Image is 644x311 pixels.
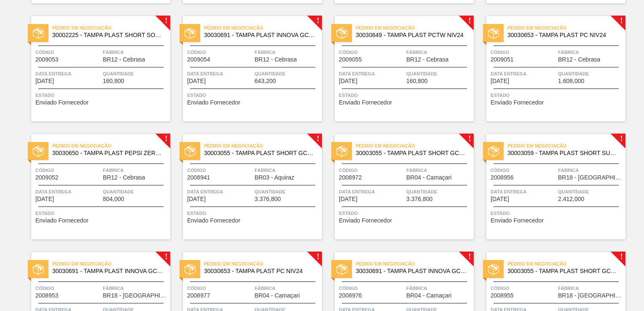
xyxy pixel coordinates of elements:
[491,188,556,196] span: Data entrega
[204,142,322,150] span: Pedido em Negociação
[103,196,124,202] span: 804,000
[491,284,556,292] span: Código
[35,99,89,106] span: Enviado Fornecedor
[35,217,89,224] span: Enviado Fornecedor
[35,56,59,63] span: 2009053
[35,209,168,217] span: Status
[187,292,210,299] span: 2008977
[19,134,170,239] a: !estadoPedido em Negociação30030650 - TAMPA PLAST PEPSI ZERO NIV24Código2009052FábricaBR12 - Cebr...
[255,70,320,78] span: Quantidade
[558,48,623,56] span: Fábrica
[336,264,347,275] img: estado
[406,70,472,78] span: Quantidade
[322,134,474,239] a: !estadoPedido em Negociação30003055 - TAMPA PLAST SHORT GCA S/ LINERCódigo2008972FábricaBR04 - Ca...
[558,174,623,181] span: BR18 - Pernambuco
[103,292,168,299] span: BR18 - Pernambuco
[187,48,252,56] span: Código
[558,56,600,63] span: BR12 - Cebrasa
[507,32,619,38] span: 30030653 - TAMPA PLAST PC NIV24
[187,70,252,78] span: Data entrega
[35,188,101,196] span: Data entrega
[406,292,451,299] span: BR04 - Camaçari
[558,70,623,78] span: Quantidade
[406,284,472,292] span: Fábrica
[491,209,623,217] span: Status
[35,166,101,174] span: Código
[491,91,623,99] span: Status
[491,56,514,63] span: 2009051
[406,56,448,63] span: BR12 - Cebrasa
[558,196,584,202] span: 2.412,000
[491,196,509,202] span: 21/10/2025
[52,150,164,156] span: 30030650 - TAMPA PLAST PEPSI ZERO NIV24
[406,48,472,56] span: Fábrica
[170,134,322,239] a: !estadoPedido em Negociação30003055 - TAMPA PLAST SHORT GCA S/ LINERCódigo2008941FábricaBR03 - Aq...
[339,292,362,299] span: 2008976
[35,48,101,56] span: Código
[185,264,196,275] img: estado
[204,268,315,274] span: 30030653 - TAMPA PLAST PC NIV24
[35,174,59,181] span: 2009052
[339,56,362,63] span: 2009055
[255,78,276,84] span: 643,200
[339,48,404,56] span: Código
[507,24,625,32] span: Pedido em Negociação
[339,196,357,202] span: 20/10/2025
[474,16,625,121] a: !estadoPedido em Negociação30030653 - TAMPA PLAST PC NIV24Código2009051FábricaBR12 - CebrasaData ...
[170,16,322,121] a: !estadoPedido em Negociação30030691 - TAMPA PLAST INNOVA GCA ZERO NIV24Código2009054FábricaBR12 -...
[491,166,556,174] span: Código
[406,188,472,196] span: Quantidade
[336,28,347,39] img: estado
[33,264,44,275] img: estado
[255,48,320,56] span: Fábrica
[187,166,252,174] span: Código
[491,292,514,299] span: 2008955
[187,91,320,99] span: Status
[488,146,499,157] img: estado
[35,292,59,299] span: 2008953
[491,99,544,106] span: Enviado Fornecedor
[406,174,451,181] span: BR04 - Camaçari
[19,16,170,121] a: !estadoPedido em Negociação30002225 - TAMPA PLAST SHORT SODA S/ LINER NIV21Código2009053FábricaBR...
[488,28,499,39] img: estado
[52,24,170,32] span: Pedido em Negociação
[339,99,392,106] span: Enviado Fornecedor
[187,196,206,202] span: 17/10/2025
[339,166,404,174] span: Código
[103,56,145,63] span: BR12 - Cebrasa
[35,196,54,202] span: 14/10/2025
[187,217,240,224] span: Enviado Fornecedor
[406,78,428,84] span: 160,800
[103,78,124,84] span: 160,800
[356,142,474,150] span: Pedido em Negociação
[488,264,499,275] img: estado
[187,99,240,106] span: Enviado Fornecedor
[558,284,623,292] span: Fábrica
[255,188,320,196] span: Quantidade
[185,28,196,39] img: estado
[187,78,206,84] span: 14/10/2025
[185,146,196,157] img: estado
[356,260,474,268] span: Pedido em Negociação
[339,70,404,78] span: Data entrega
[35,91,168,99] span: Status
[204,24,322,32] span: Pedido em Negociação
[52,260,170,268] span: Pedido em Negociação
[558,292,623,299] span: BR18 - Pernambuco
[255,166,320,174] span: Fábrica
[52,268,164,274] span: 30030691 - TAMPA PLAST INNOVA GCA ZERO NIV24
[255,284,320,292] span: Fábrica
[491,48,556,56] span: Código
[336,146,347,157] img: estado
[35,70,101,78] span: Data entrega
[52,142,170,150] span: Pedido em Negociação
[356,24,474,32] span: Pedido em Negociação
[339,174,362,181] span: 2008972
[491,174,514,181] span: 2008956
[356,268,467,274] span: 30030691 - TAMPA PLAST INNOVA GCA ZERO NIV24
[558,166,623,174] span: Fábrica
[491,70,556,78] span: Data entrega
[491,217,544,224] span: Enviado Fornecedor
[103,166,168,174] span: Fábrica
[187,174,210,181] span: 2008941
